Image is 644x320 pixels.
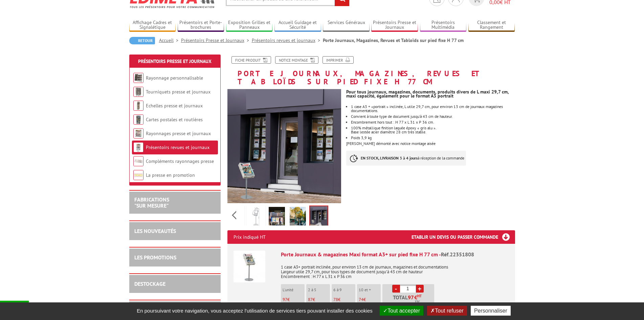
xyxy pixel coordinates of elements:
span: 97 [408,295,414,300]
a: Services Généraux [323,20,370,31]
button: Tout refuser [427,306,467,316]
a: Imprimer [323,56,354,64]
li: Encombrement hors tout : H 77 x L 31 x P 36 cm. [351,120,515,124]
a: LES NOUVEAUTÉS [134,228,176,234]
button: Tout accepter [380,306,423,316]
img: La presse en promotion [133,170,143,180]
a: La presse en promotion [146,172,195,178]
li: 100% métallique finition laquée époxy « gris alu ». Base lestée acier diamètre 28 cm très stable. [351,126,515,134]
a: Affichage Cadres et Signalétique [129,20,176,31]
p: 6 à 9 [333,287,355,292]
a: Présentoirs Presse et Journaux [371,20,418,31]
li: Convient à toute type de document jusqu’à 43 cm de hauteur. [351,114,515,119]
img: porte_journaux_magazines_maxi_format_a3_sur_pied_fixe_22351808_5.jpg [227,89,341,203]
span: 116,40 [402,301,413,306]
p: L'unité [283,287,305,292]
span: Réf.22351808 [441,251,474,258]
span: 87 [308,297,313,302]
img: porte_journaux_magazines_maxi_format_a3_sur_pied_fixe_22351808_4.jpg [290,207,306,228]
p: € [283,297,305,302]
span: Previous [231,210,237,221]
img: Rayonnages presse et journaux [133,128,143,138]
img: Rayonnage personnalisable [133,73,143,83]
span: 74 [359,297,363,302]
a: Présentoirs Presse et Journaux [181,37,252,43]
a: Accueil [159,37,181,43]
li: Porte Journaux, Magazines, Revues et Tabloïds sur pied fixe H 77 cm [323,37,464,44]
a: Tourniquets presse et journaux [146,89,210,95]
a: Présentoirs et Porte-brochures [178,20,224,31]
button: Personnaliser (fenêtre modale) [471,306,511,316]
p: 10 et + [359,287,381,292]
img: Tourniquets presse et journaux [133,87,143,97]
a: Compléments rayonnages presse [146,158,214,164]
a: Retour [129,37,155,44]
sup: TTC [415,300,420,304]
a: Cartes postales et routières [146,116,203,123]
span: Soit € [395,301,420,306]
p: 1 case A3+ portrait inclinée, pour environ 13 cm de journaux, magazines et documentations Largeur... [281,260,509,279]
span: En poursuivant votre navigation, vous acceptez l'utilisation de services tiers pouvant installer ... [133,308,376,314]
p: Total [384,295,434,306]
p: à réception de la commande [346,151,466,166]
h3: Etablir un devis ou passer commande [412,230,515,244]
a: Echelles presse et journaux [146,103,203,109]
p: € [333,297,355,302]
div: [PERSON_NAME] démonté avec notice montage aisée [346,86,520,172]
img: porte_journaux_magazines_maxi_format_a3_sur_pied_fixe_22351808_5.jpg [310,206,328,227]
a: Exposition Grilles et Panneaux [226,20,273,31]
a: DESTOCKAGE [134,280,165,287]
p: € [308,297,330,302]
li: 1 case A3 + «portrait » inclinée, L utile 29,7 cm, pour environ 13 cm de journaux magazines docum... [351,105,515,113]
li: Poids 3,9 kg [351,136,515,140]
a: Présentoirs Presse et Journaux [138,58,212,64]
span: € [414,295,417,300]
strong: EN STOCK, LIVRAISON 3 à 4 jours [361,155,418,161]
a: LES PROMOTIONS [134,254,176,261]
a: Rayonnages presse et journaux [146,130,211,136]
a: + [416,285,424,293]
a: - [392,285,400,293]
div: Porte Journaux & magazines Maxi format A3+ sur pied fixe H 77 cm - [281,251,509,258]
sup: HT [417,294,422,298]
a: Présentoirs revues et journaux [252,37,323,43]
p: Prix indiqué HT [234,230,266,244]
a: Présentoirs revues et journaux [146,144,209,150]
img: 22351808_dessin.jpg [248,207,264,228]
p: € [359,297,381,302]
h1: Porte Journaux, Magazines, Revues et Tabloïds sur pied fixe H 77 cm [222,56,520,86]
a: Fiche produit [231,56,271,64]
a: Notice Montage [275,56,318,64]
img: Compléments rayonnages presse [133,156,143,166]
a: FABRICATIONS"Sur Mesure" [134,196,169,209]
p: 2 à 5 [308,287,330,292]
img: Porte Journaux & magazines Maxi format A3+ sur pied fixe H 77 cm [234,251,265,282]
a: Classement et Rangement [468,20,515,31]
strong: Pour tous journaux, magazines, documents, produits divers de L maxi 29,7 cm, maxi capacité, égale... [346,89,509,99]
img: Echelles presse et journaux [133,101,143,111]
img: Présentoirs revues et journaux [133,142,143,152]
span: 97 [283,297,287,302]
a: Rayonnage personnalisable [146,75,203,81]
img: Cartes postales et routières [133,114,143,125]
img: porte_journaux_magazines_maxi_format_a3_sur_pied_fixe_22351808_3.jpg [269,207,285,228]
a: Présentoirs Multimédia [420,20,467,31]
span: 78 [333,297,338,302]
a: Accueil Guidage et Sécurité [274,20,321,31]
